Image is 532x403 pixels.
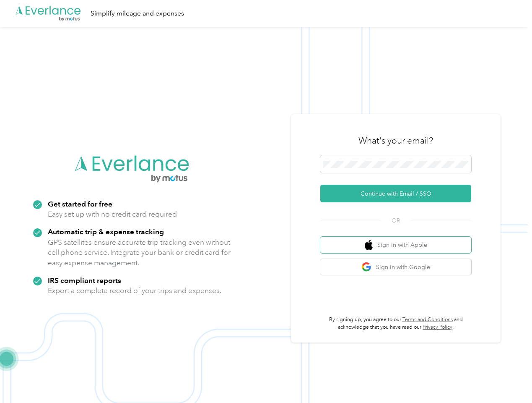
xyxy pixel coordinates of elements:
img: google logo [361,262,372,272]
div: Simplify mileage and expenses [91,8,184,19]
h3: What's your email? [358,135,433,147]
strong: Get started for free [48,199,112,208]
img: apple logo [365,240,373,250]
strong: Automatic trip & expense tracking [48,227,164,236]
button: google logoSign in with Google [320,259,471,275]
button: apple logoSign in with Apple [320,237,471,253]
button: Continue with Email / SSO [320,185,471,202]
span: OR [381,216,410,225]
p: Export a complete record of your trips and expenses. [48,285,221,296]
a: Privacy Policy [423,324,452,330]
strong: IRS compliant reports [48,276,121,285]
a: Terms and Conditions [402,317,453,323]
p: Easy set up with no credit card required [48,209,177,220]
p: GPS satellites ensure accurate trip tracking even without cell phone service. Integrate your bank... [48,237,231,268]
p: By signing up, you agree to our and acknowledge that you have read our . [320,316,471,331]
